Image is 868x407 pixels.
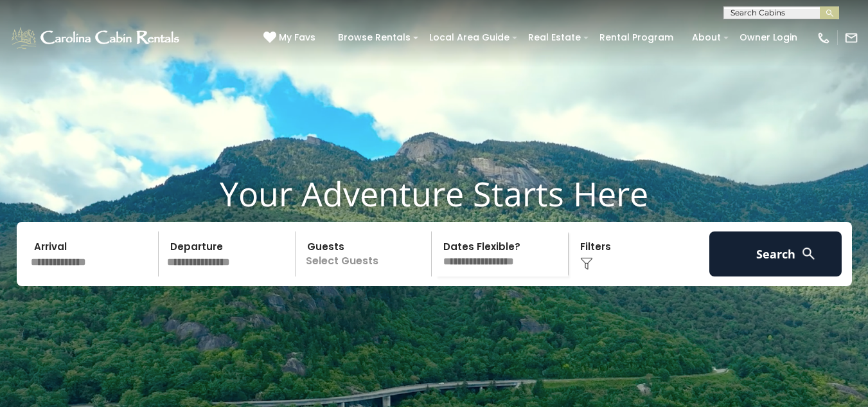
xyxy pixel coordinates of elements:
[709,231,842,276] button: Search
[332,28,417,48] a: Browse Rentals
[733,28,804,48] a: Owner Login
[817,31,831,45] img: phone-regular-white.png
[10,25,183,51] img: White-1-1-2.png
[686,28,727,48] a: About
[593,28,680,48] a: Rental Program
[844,31,858,45] img: mail-regular-white.png
[801,246,817,262] img: search-regular-white.png
[299,231,432,276] p: Select Guests
[580,257,593,270] img: filter--v1.png
[522,28,587,48] a: Real Estate
[263,31,319,45] a: My Favs
[279,31,315,44] span: My Favs
[10,174,858,213] h1: Your Adventure Starts Here
[423,28,516,48] a: Local Area Guide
